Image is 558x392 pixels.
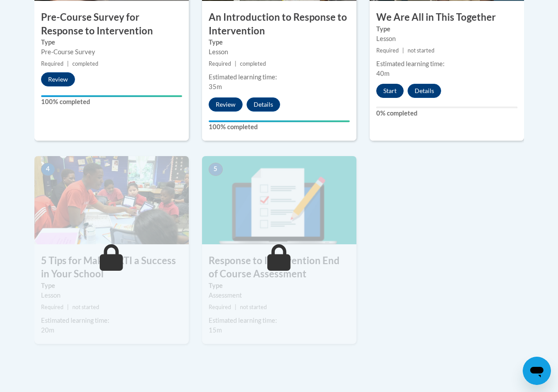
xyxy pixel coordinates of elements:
[209,326,222,334] span: 15m
[209,37,350,47] label: Type
[408,84,441,98] button: Details
[209,163,223,176] span: 5
[34,156,189,244] img: Course Image
[41,163,55,176] span: 4
[209,281,350,291] label: Type
[235,304,236,310] span: |
[34,11,189,38] h3: Pre-Course Survey for Response to Intervention
[247,97,280,112] button: Details
[202,11,356,38] h3: An Introduction to Response to Intervention
[209,97,243,112] button: Review
[34,254,189,281] h3: 5 Tips for Making RTI a Success in Your School
[209,291,350,300] div: Assessment
[370,11,524,24] h3: We Are All in This Together
[408,47,434,54] span: not started
[41,60,64,67] span: Required
[209,47,350,57] div: Lesson
[209,122,350,132] label: 100% completed
[41,316,182,325] div: Estimated learning time:
[72,304,99,310] span: not started
[41,47,182,57] div: Pre-Course Survey
[376,24,517,34] label: Type
[41,37,182,47] label: Type
[209,120,350,122] div: Your progress
[209,83,222,90] span: 35m
[376,59,517,69] div: Estimated learning time:
[523,357,551,385] iframe: Button to launch messaging window
[376,108,517,118] label: 0% completed
[67,304,69,310] span: |
[376,47,399,54] span: Required
[402,47,404,54] span: |
[202,156,356,244] img: Course Image
[202,254,356,281] h3: Response to Intervention End of Course Assessment
[41,97,182,107] label: 100% completed
[376,34,517,44] div: Lesson
[67,60,69,67] span: |
[209,60,231,67] span: Required
[209,316,350,325] div: Estimated learning time:
[209,304,231,310] span: Required
[41,281,182,291] label: Type
[376,84,404,98] button: Start
[72,60,98,67] span: completed
[376,70,389,77] span: 40m
[41,326,54,334] span: 20m
[209,72,350,82] div: Estimated learning time:
[235,60,236,67] span: |
[240,304,267,310] span: not started
[41,304,64,310] span: Required
[240,60,266,67] span: completed
[41,72,75,86] button: Review
[41,291,182,300] div: Lesson
[41,95,182,97] div: Your progress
